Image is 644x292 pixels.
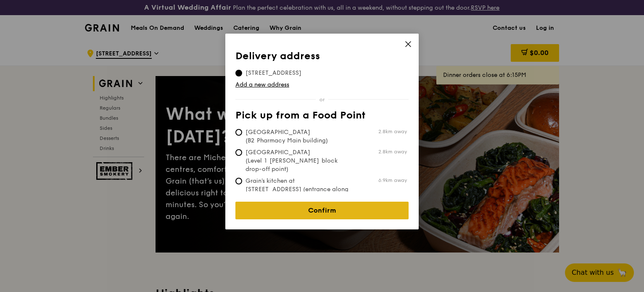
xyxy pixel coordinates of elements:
a: Confirm [235,202,409,219]
th: Pick up from a Food Point [235,110,409,125]
span: [GEOGRAPHIC_DATA] (B2 Pharmacy Main building) [235,128,361,145]
input: [STREET_ADDRESS] [235,70,242,76]
span: 2.8km away [378,148,407,155]
input: Grain's kitchen at [STREET_ADDRESS] (entrance along [PERSON_NAME][GEOGRAPHIC_DATA])6.9km away [235,178,242,184]
span: Grain's kitchen at [STREET_ADDRESS] (entrance along [PERSON_NAME][GEOGRAPHIC_DATA]) [235,177,361,210]
span: 2.8km away [378,128,407,135]
span: [GEOGRAPHIC_DATA] (Level 1 [PERSON_NAME] block drop-off point) [235,148,361,174]
span: [STREET_ADDRESS] [235,69,311,77]
span: 6.9km away [378,177,407,184]
th: Delivery address [235,50,409,66]
input: [GEOGRAPHIC_DATA] (Level 1 [PERSON_NAME] block drop-off point)2.8km away [235,149,242,156]
input: [GEOGRAPHIC_DATA] (B2 Pharmacy Main building)2.8km away [235,129,242,136]
a: Add a new address [235,81,409,89]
